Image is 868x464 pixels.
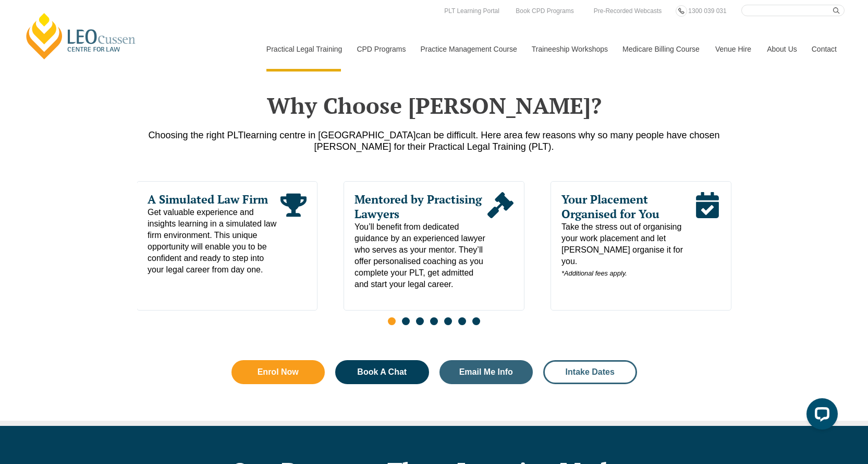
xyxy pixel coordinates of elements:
[148,192,280,207] span: A Simulated Law Firm
[459,368,513,376] span: Email Me Info
[442,5,502,17] a: PLT Learning Portal
[416,130,518,140] span: can be difficult. Here are
[388,317,396,325] span: Go to slide 1
[344,181,524,311] div: 2 / 7
[413,27,524,72] a: Practice Management Course
[349,27,412,72] a: CPD Programs
[137,181,731,331] div: Slides
[566,368,615,376] span: Intake Dates
[258,368,299,376] span: Enrol Now
[513,5,576,17] a: Book CPD Programs
[335,360,429,384] a: Book A Chat
[137,181,317,311] div: 1 / 7
[444,317,452,325] span: Go to slide 5
[472,317,480,325] span: Go to slide 7
[259,27,349,72] a: Practical Legal Training
[798,394,842,438] iframe: LiveChat chat widget
[561,221,694,279] span: Take the stress out of organising your work placement and let [PERSON_NAME] organise it for you.
[615,27,707,72] a: Medicare Billing Course
[137,129,731,152] p: a few reasons why so many people have chosen [PERSON_NAME] for their Practical Legal Training (PLT).
[688,7,726,15] span: 1300 039 031
[439,360,533,384] a: Email Me Info
[759,27,804,72] a: About Us
[23,11,139,61] a: [PERSON_NAME] Centre for Law
[707,27,759,72] a: Venue Hire
[137,92,731,118] h2: Why Choose [PERSON_NAME]?
[591,5,665,17] a: Pre-Recorded Webcasts
[354,221,487,290] span: You’ll benefit from dedicated guidance by an experienced lawyer who serves as your mentor. They’l...
[804,27,845,72] a: Contact
[487,192,514,290] div: Read More
[416,317,424,325] span: Go to slide 3
[402,317,410,325] span: Go to slide 2
[551,181,731,311] div: 3 / 7
[354,192,487,221] span: Mentored by Practising Lawyers
[686,5,729,17] a: 1300 039 031
[543,360,637,384] a: Intake Dates
[357,368,407,376] span: Book A Chat
[243,130,415,140] span: learning centre in [GEOGRAPHIC_DATA]
[231,360,325,384] a: Enrol Now
[458,317,466,325] span: Go to slide 6
[148,207,280,276] span: Get valuable experience and insights learning in a simulated law firm environment. This unique op...
[561,269,627,277] em: *Additional fees apply.
[524,27,615,72] a: Traineeship Workshops
[561,192,694,221] span: Your Placement Organised for You
[430,317,438,325] span: Go to slide 4
[694,192,720,279] div: Read More
[148,130,243,140] span: Choosing the right PLT
[280,192,307,276] div: Read More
